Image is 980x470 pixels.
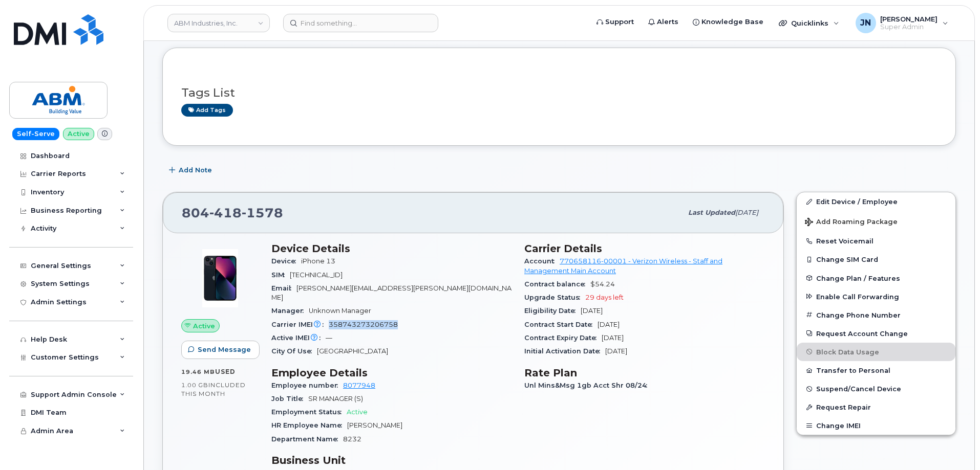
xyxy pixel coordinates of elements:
span: Employee number [271,382,343,389]
span: [GEOGRAPHIC_DATA] [317,347,388,355]
button: Block Data Usage [797,343,955,361]
span: JN [860,17,871,29]
h3: Tags List [181,86,937,99]
button: Request Account Change [797,324,955,343]
span: [PERSON_NAME][EMAIL_ADDRESS][PERSON_NAME][DOMAIN_NAME] [271,284,512,301]
span: SIM [271,271,290,279]
div: Quicklinks [772,13,846,33]
span: Unknown Manager [309,307,371,315]
button: Suspend/Cancel Device [797,379,955,398]
span: 8232 [343,435,361,443]
span: Knowledge Base [701,17,763,27]
span: 358743273206758 [329,321,398,328]
button: Transfer to Personal [797,361,955,379]
span: Contract Expiry Date [524,334,602,342]
span: iPhone 13 [301,257,335,265]
span: Eligibility Date [524,307,581,315]
a: Knowledge Base [686,12,771,32]
button: Add Roaming Package [797,211,955,232]
span: Email [271,284,296,292]
span: Active [193,321,215,331]
span: 19.46 MB [181,368,215,375]
h3: Employee Details [271,367,512,379]
span: Quicklinks [791,19,828,27]
span: HR Employee Name [271,421,347,429]
span: Unl Mins&Msg 1gb Acct Shr 08/24 [524,382,652,389]
span: Manager [271,307,309,315]
span: Send Message [198,345,251,354]
span: Contract balance [524,280,590,288]
img: image20231002-3703462-1ig824h.jpeg [189,248,251,309]
span: [DATE] [735,209,758,216]
span: 1578 [242,205,283,220]
a: Support [589,12,641,32]
span: City Of Use [271,347,317,355]
span: 1.00 GB [181,382,208,389]
span: Device [271,257,301,265]
h3: Business Unit [271,454,512,466]
span: [DATE] [605,347,627,355]
a: Add tags [181,104,233,117]
a: Edit Device / Employee [797,192,955,211]
button: Change SIM Card [797,250,955,268]
span: [PERSON_NAME] [347,421,402,429]
span: SR MANAGER (S) [308,395,363,402]
span: Active [347,408,368,416]
span: [PERSON_NAME] [880,15,938,23]
button: Send Message [181,341,260,359]
a: 8077948 [343,382,375,389]
span: Add Roaming Package [805,218,898,228]
span: — [326,334,332,342]
span: Add Note [179,165,212,175]
span: [DATE] [598,321,620,328]
input: Find something... [283,14,438,32]
span: Active IMEI [271,334,326,342]
button: Change Phone Number [797,306,955,324]
span: $54.24 [590,280,615,288]
button: Request Repair [797,398,955,416]
button: Change IMEI [797,416,955,435]
span: [TECHNICAL_ID] [290,271,343,279]
span: Alerts [657,17,678,27]
a: Alerts [641,12,686,32]
span: Contract Start Date [524,321,598,328]
button: Enable Call Forwarding [797,287,955,306]
span: Last updated [688,209,735,216]
div: Joe Nguyen Jr. [848,13,955,33]
span: Department Name [271,435,343,443]
span: [DATE] [602,334,624,342]
span: Employment Status [271,408,347,416]
button: Reset Voicemail [797,232,955,250]
span: Account [524,257,560,265]
button: Add Note [162,161,221,180]
span: used [215,368,236,375]
span: Enable Call Forwarding [816,293,899,300]
span: Change Plan / Features [816,274,900,282]
h3: Carrier Details [524,242,765,255]
h3: Device Details [271,242,512,255]
span: Super Admin [880,23,938,31]
a: 770658116-00001 - Verizon Wireless - Staff and Management Main Account [524,257,722,274]
span: Support [605,17,634,27]
span: [DATE] [581,307,603,315]
span: 29 days left [585,294,624,301]
span: 418 [209,205,242,220]
span: Initial Activation Date [524,347,605,355]
a: ABM Industries, Inc. [167,14,270,32]
span: 804 [182,205,283,220]
button: Change Plan / Features [797,269,955,287]
span: Upgrade Status [524,294,585,301]
span: Suspend/Cancel Device [816,385,901,393]
span: included this month [181,381,246,398]
span: Job Title [271,395,308,402]
h3: Rate Plan [524,367,765,379]
span: Carrier IMEI [271,321,329,328]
